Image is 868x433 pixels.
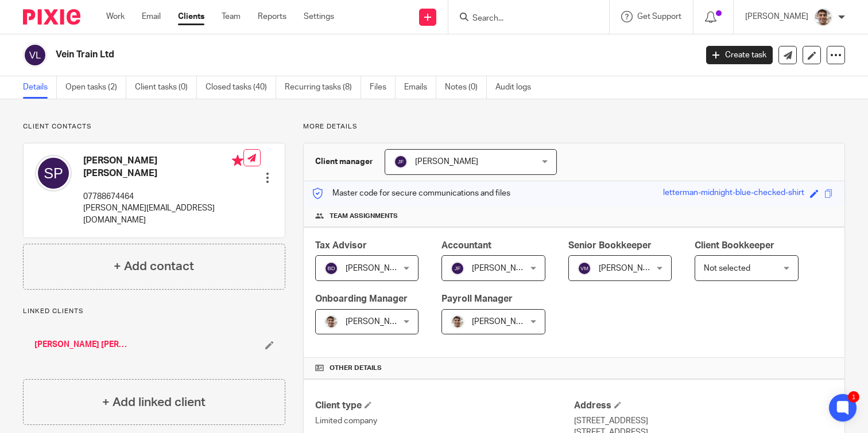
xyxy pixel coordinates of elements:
[574,415,833,427] p: [STREET_ADDRESS]
[232,155,243,166] i: Primary
[814,8,832,26] img: PXL_20240409_141816916.jpg
[472,264,535,272] span: [PERSON_NAME]
[258,11,286,22] a: Reports
[330,212,398,221] span: Team assignments
[471,14,575,24] input: Search
[451,315,464,329] img: PXL_20240409_141816916.jpg
[83,202,243,226] p: [PERSON_NAME][EMAIL_ADDRESS][DOMAIN_NAME]
[324,262,338,275] img: svg%3E
[472,318,535,326] span: [PERSON_NAME]
[568,241,652,250] span: Senior Bookkeeper
[106,11,125,22] a: Work
[315,400,574,412] h4: Client type
[83,191,243,202] p: 07788674464
[56,49,562,61] h2: Vein Train Ltd
[35,155,72,192] img: svg%3E
[222,11,241,22] a: Team
[303,122,845,131] p: More details
[848,391,859,403] div: 1
[23,307,285,316] p: Linked clients
[23,76,57,99] a: Details
[34,339,130,350] a: [PERSON_NAME] [PERSON_NAME]
[663,187,804,200] div: letterman-midnight-blue-checked-shirt
[315,241,367,250] span: Tax Advisor
[346,318,409,326] span: [PERSON_NAME]
[415,158,478,166] span: [PERSON_NAME]
[315,156,373,167] h3: Client manager
[441,294,513,303] span: Payroll Manager
[706,46,773,64] a: Create task
[324,315,338,329] img: PXL_20240409_141816916.jpg
[65,76,126,99] a: Open tasks (2)
[315,415,574,427] p: Limited company
[102,393,206,411] h4: + Add linked client
[578,262,591,275] img: svg%3E
[451,262,464,275] img: svg%3E
[574,400,833,412] h4: Address
[178,11,204,22] a: Clients
[304,11,334,22] a: Settings
[441,241,491,250] span: Accountant
[704,264,750,272] span: Not selected
[495,76,540,99] a: Audit logs
[745,11,808,22] p: [PERSON_NAME]
[695,241,774,250] span: Client Bookkeeper
[637,13,681,21] span: Get Support
[346,264,409,272] span: [PERSON_NAME]
[135,76,197,99] a: Client tasks (0)
[114,258,194,275] h4: + Add contact
[23,122,285,131] p: Client contacts
[83,155,243,180] h4: [PERSON_NAME] [PERSON_NAME]
[330,364,382,373] span: Other details
[23,43,47,67] img: svg%3E
[315,294,408,303] span: Onboarding Manager
[142,11,161,22] a: Email
[404,76,436,99] a: Emails
[394,155,408,169] img: svg%3E
[206,76,276,99] a: Closed tasks (40)
[312,188,510,199] p: Master code for secure communications and files
[445,76,487,99] a: Notes (0)
[599,264,662,272] span: [PERSON_NAME]
[370,76,396,99] a: Files
[23,9,80,25] img: Pixie
[285,76,361,99] a: Recurring tasks (8)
